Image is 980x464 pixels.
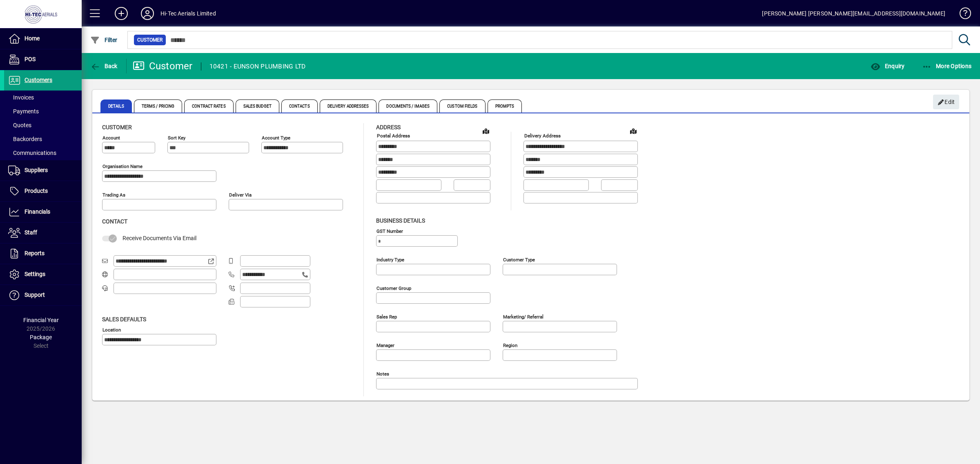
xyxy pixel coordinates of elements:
span: Sales Budget [236,99,279,113]
a: View on map [479,124,492,137]
mat-label: Sort key [168,135,185,141]
span: Business details [376,217,425,224]
span: Details [100,99,132,113]
span: Quotes [8,122,31,128]
button: Enquiry [869,59,906,73]
span: Customers [24,77,52,83]
span: Reports [24,250,45,256]
button: Add [108,6,134,21]
div: [PERSON_NAME] [PERSON_NAME][EMAIL_ADDRESS][DOMAIN_NAME] [762,7,945,20]
span: Payments [8,108,39,115]
span: Contact [102,218,127,225]
a: Backorders [4,132,82,146]
span: Communications [8,150,56,156]
mat-label: Marketing/ Referral [503,314,543,319]
div: 10421 - EUNSON PLUMBING LTD [209,60,306,73]
span: More Options [922,63,972,69]
a: Staff [4,223,82,243]
span: Backorders [8,136,42,142]
a: View on map [627,124,640,137]
a: Support [4,285,82,305]
app-page-header-button: Back [82,59,127,73]
span: Terms / Pricing [134,99,183,113]
span: Home [24,35,40,42]
a: Products [4,181,82,201]
span: Settings [24,271,45,277]
span: Edit [938,95,955,109]
a: POS [4,49,82,70]
span: Customer [102,124,132,130]
span: Financials [24,208,50,215]
span: Contacts [281,99,318,113]
button: Back [88,59,120,73]
a: Invoices [4,91,82,104]
a: Knowledge Base [953,2,970,28]
mat-label: Manager [376,342,394,348]
span: Address [376,124,401,130]
button: Edit [933,95,959,109]
mat-label: Organisation name [102,164,143,169]
mat-label: Sales rep [376,314,397,319]
span: Support [24,292,45,298]
mat-label: Industry type [376,256,404,262]
a: Quotes [4,118,82,132]
mat-label: Customer type [503,256,535,262]
mat-label: Trading as [102,192,125,198]
span: Custom Fields [439,99,485,113]
mat-label: Region [503,342,517,348]
a: Reports [4,243,82,264]
span: Prompts [488,99,522,113]
mat-label: Account [102,135,120,141]
mat-label: Account Type [262,135,290,141]
span: Enquiry [871,63,904,69]
a: Payments [4,104,82,118]
a: Suppliers [4,160,82,181]
span: Back [90,63,118,69]
span: Delivery Addresses [320,99,377,113]
span: Products [24,188,48,194]
a: Financials [4,202,82,222]
button: More Options [920,59,974,73]
span: Documents / Images [379,99,437,113]
mat-label: Location [102,327,121,332]
span: Receive Documents Via Email [122,235,196,241]
a: Settings [4,264,82,285]
div: Customer [133,60,193,73]
mat-label: Customer group [376,285,411,291]
a: Home [4,29,82,49]
span: Package [30,334,52,340]
mat-label: Deliver via [229,192,252,198]
span: Contract Rates [184,99,233,113]
span: Financial Year [23,317,59,323]
span: Staff [24,229,37,236]
div: Hi-Tec Aerials Limited [160,7,216,20]
span: POS [24,56,36,62]
span: Sales defaults [102,316,146,323]
span: Customer [137,36,163,44]
span: Suppliers [24,167,48,173]
span: Filter [90,37,118,43]
mat-label: Notes [376,371,389,376]
span: Invoices [8,94,34,101]
button: Filter [88,33,120,47]
mat-label: GST Number [376,228,403,234]
button: Profile [134,6,160,21]
a: Communications [4,146,82,160]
